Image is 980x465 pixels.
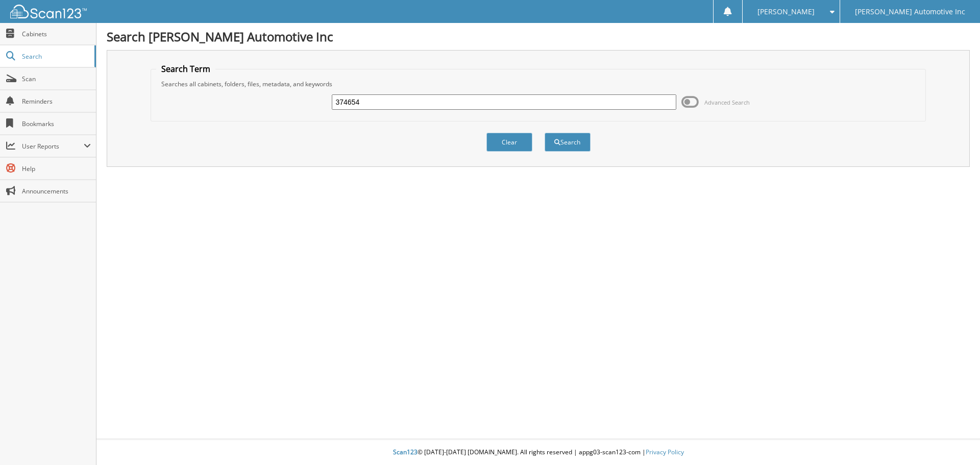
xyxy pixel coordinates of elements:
[156,63,215,75] legend: Search Term
[22,187,91,195] span: Announcements
[22,142,84,151] span: User Reports
[545,133,591,152] button: Search
[22,119,91,128] span: Bookmarks
[704,99,750,106] span: Advanced Search
[486,133,532,152] button: Clear
[757,9,815,15] span: [PERSON_NAME]
[22,75,91,83] span: Scan
[22,97,91,106] span: Reminders
[646,448,684,456] a: Privacy Policy
[929,416,980,465] iframe: Chat Widget
[10,5,87,18] img: scan123-logo-white.svg
[22,30,91,38] span: Cabinets
[96,440,980,465] div: © [DATE]-[DATE] [DOMAIN_NAME]. All rights reserved | appg03-scan123-com |
[156,80,921,88] div: Searches all cabinets, folders, files, metadata, and keywords
[22,164,91,173] span: Help
[22,52,89,61] span: Search
[855,9,965,15] span: [PERSON_NAME] Automotive Inc
[107,28,970,45] h1: Search [PERSON_NAME] Automotive Inc
[393,448,418,456] span: Scan123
